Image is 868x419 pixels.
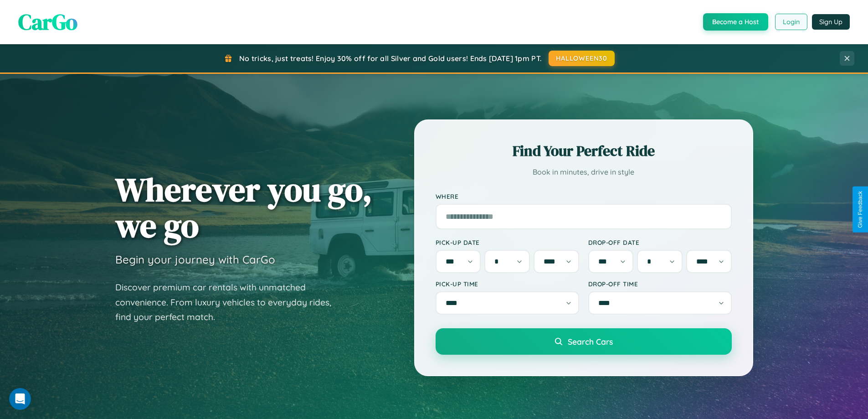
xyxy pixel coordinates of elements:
[9,388,31,410] iframe: Intercom live chat
[436,141,732,161] h2: Find Your Perfect Ride
[857,191,863,228] div: Give Feedback
[436,166,732,179] p: Book in minutes, drive in style
[775,14,807,30] button: Login
[703,13,768,31] button: Become a Host
[115,253,275,266] h3: Begin your journey with CarGo
[18,7,77,37] span: CarGo
[436,328,732,355] button: Search Cars
[436,238,579,246] label: Pick-up Date
[549,51,615,66] button: HALLOWEEN30
[239,54,542,63] span: No tricks, just treats! Enjoy 30% off for all Silver and Gold users! Ends [DATE] 1pm PT.
[115,171,372,243] h1: Wherever you go, we go
[588,238,732,246] label: Drop-off Date
[115,280,343,325] p: Discover premium car rentals with unmatched convenience. From luxury vehicles to everyday rides, ...
[588,280,732,288] label: Drop-off Time
[436,280,579,288] label: Pick-up Time
[812,14,850,30] button: Sign Up
[436,192,732,200] label: Where
[568,336,613,347] span: Search Cars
